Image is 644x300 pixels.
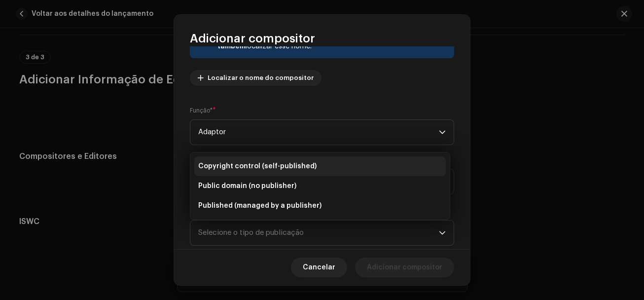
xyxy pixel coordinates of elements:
[198,120,439,145] span: Adaptor
[439,221,446,245] div: dropdown trigger
[208,68,314,88] span: Localizar o nome do compositor
[291,258,347,277] button: Cancelar
[190,31,315,46] span: Adicionar compositor
[190,70,322,86] button: Localizar o nome do compositor
[303,258,335,277] span: Cancelar
[194,156,446,176] li: Copyright control (self-published)
[190,152,450,220] ul: Option List
[367,258,442,277] span: Adicionar compositor
[190,106,213,115] small: Função*
[194,176,446,196] li: Public domain (no publisher)
[194,196,446,216] li: Published (managed by a publisher)
[198,201,322,211] span: Published (managed by a publisher)
[355,258,454,277] button: Adicionar compositor
[439,120,446,145] div: dropdown trigger
[198,181,296,191] span: Public domain (no publisher)
[198,221,439,245] span: Selecione o tipo de publicação
[198,161,317,171] span: Copyright control (self-published)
